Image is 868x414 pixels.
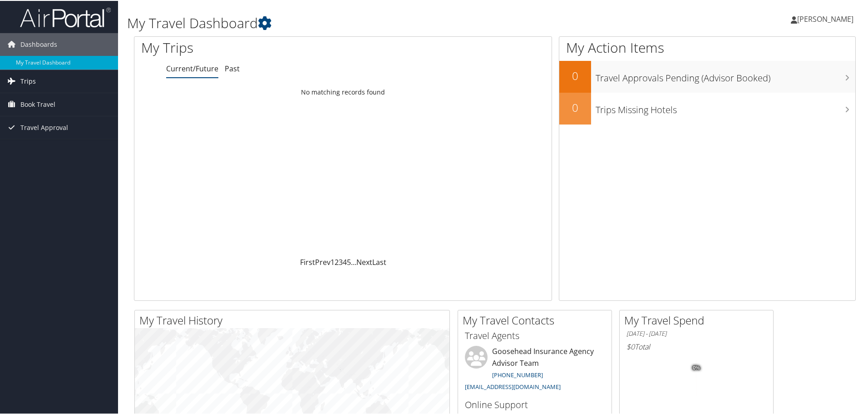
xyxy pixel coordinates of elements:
[596,98,855,115] h3: Trips Missing Hotels
[372,256,386,266] a: Last
[559,60,855,92] a: 0Travel Approvals Pending (Advisor Booked)
[20,32,57,55] span: Dashboards
[356,256,372,266] a: Next
[335,256,339,266] a: 2
[20,92,55,115] span: Book Travel
[134,83,552,100] td: No matching records found
[315,256,330,266] a: Prev
[797,13,853,23] span: [PERSON_NAME]
[343,256,347,266] a: 4
[626,341,766,351] h6: Total
[20,6,111,27] img: airportal-logo.png
[559,67,591,83] h2: 0
[166,63,218,73] a: Current/Future
[626,341,635,351] span: $0
[465,382,561,390] a: [EMAIL_ADDRESS][DOMAIN_NAME]
[559,92,855,124] a: 0Trips Missing Hotels
[596,66,855,84] h3: Travel Approvals Pending (Advisor Booked)
[492,370,543,378] a: [PHONE_NUMBER]
[465,329,605,341] h3: Travel Agents
[460,345,609,394] li: Goosehead Insurance Agency Advisor Team
[20,69,36,92] span: Trips
[300,256,315,266] a: First
[139,312,449,327] h2: My Travel History
[791,5,863,32] a: [PERSON_NAME]
[141,37,371,56] h1: My Trips
[339,256,343,266] a: 3
[347,256,351,266] a: 5
[330,256,335,266] a: 1
[559,99,591,115] h2: 0
[127,13,617,32] h1: My Travel Dashboard
[559,37,855,56] h1: My Action Items
[624,312,773,327] h2: My Travel Spend
[351,256,356,266] span: …
[693,364,700,370] tspan: 0%
[20,115,68,138] span: Travel Approval
[463,312,612,327] h2: My Travel Contacts
[225,63,240,73] a: Past
[626,329,766,337] h6: [DATE] - [DATE]
[465,398,605,410] h3: Online Support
